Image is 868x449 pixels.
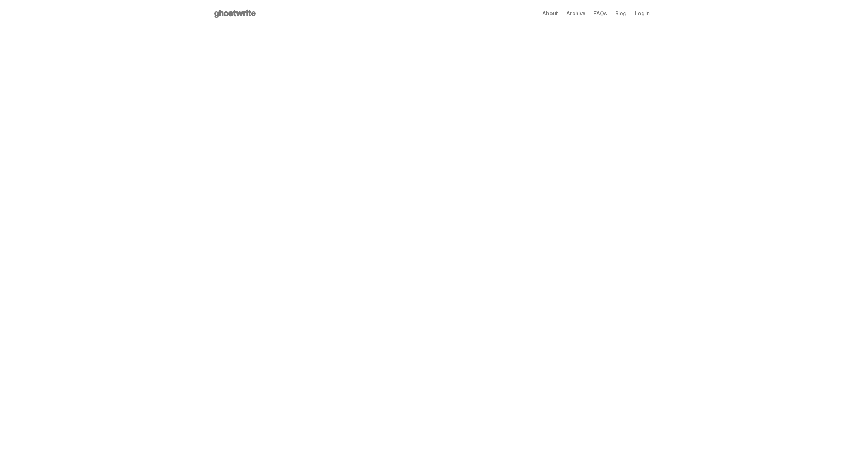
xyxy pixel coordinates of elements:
[542,11,558,16] a: About
[566,11,585,16] a: Archive
[615,11,627,16] a: Blog
[635,11,650,16] a: Log in
[593,11,607,16] a: FAQs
